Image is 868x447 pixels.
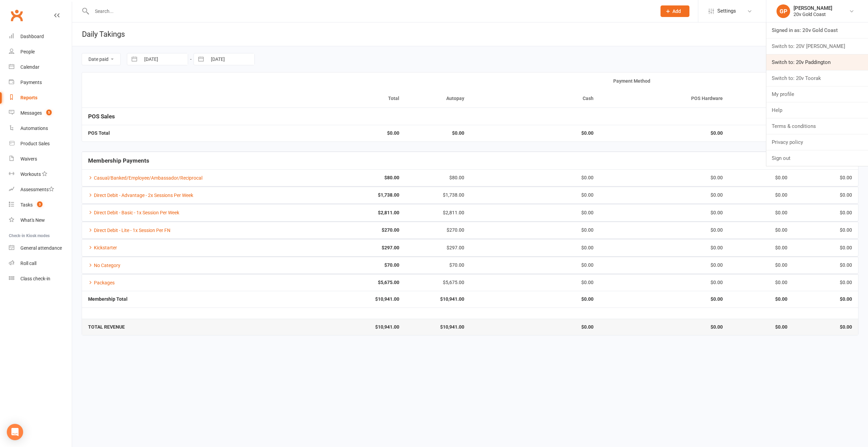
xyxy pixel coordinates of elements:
[20,49,35,54] div: People
[9,271,72,286] a: Class kiosk mode
[735,228,787,233] div: $0.00
[9,29,72,44] a: Dashboard
[88,280,115,285] a: Packages
[88,296,128,302] strong: Membership Total
[606,263,723,268] div: $0.00
[72,22,125,46] h1: Daily Takings
[88,158,852,164] h5: Membership Payments
[20,34,44,39] div: Dashboard
[88,175,202,181] a: Casual/Banked/Employee/Ambassador/Reciprocal
[606,96,723,101] div: POS Hardware
[735,245,787,250] div: $0.00
[606,175,723,180] div: $0.00
[800,263,852,268] div: $0.00
[800,325,852,330] strong: $0.00
[766,134,868,150] a: Privacy policy
[735,193,787,198] div: $0.00
[88,130,110,136] strong: POS Total
[20,261,36,266] div: Roll call
[735,175,787,180] div: $0.00
[88,113,852,120] h5: POS Sales
[9,44,72,60] a: People
[7,424,23,440] div: Open Intercom Messenger
[477,245,594,250] div: $0.00
[735,280,787,285] div: $0.00
[20,126,48,131] div: Automations
[766,54,868,70] a: Switch to: 20v Paddington
[766,38,868,54] a: Switch to: 20V [PERSON_NAME]
[606,245,723,250] div: $0.00
[412,228,464,233] div: $270.00
[606,228,723,233] div: $0.00
[800,175,852,180] div: $0.00
[477,175,594,180] div: $0.00
[282,280,399,285] strong: $5,675.00
[88,210,179,215] a: Direct Debit - Basic - 1x Session Per Week
[412,210,464,215] div: $2,811.00
[20,217,45,223] div: What's New
[800,228,852,233] div: $0.00
[412,79,852,84] div: Payment Method
[412,263,464,268] div: $70.00
[800,210,852,215] div: $0.00
[412,96,464,101] div: Autopay
[777,4,790,18] div: GP
[794,11,832,17] div: 20v Gold Coast
[794,5,832,11] div: [PERSON_NAME]
[282,193,399,198] strong: $1,738.00
[477,193,594,198] div: $0.00
[9,213,72,228] a: What's New
[477,210,594,215] div: $0.00
[661,5,689,17] button: Add
[282,263,399,268] strong: $70.00
[412,325,464,330] strong: $10,941.00
[20,156,37,162] div: Waivers
[37,201,43,207] span: 3
[412,175,464,180] div: $80.00
[800,297,852,302] strong: $0.00
[412,193,464,198] div: $1,738.00
[20,245,62,251] div: General attendance
[46,110,52,115] span: 5
[477,297,594,302] strong: $0.00
[282,175,399,180] strong: $80.00
[9,121,72,136] a: Automations
[735,96,787,101] div: Credit
[9,136,72,151] a: Product Sales
[90,6,652,16] input: Search...
[282,297,399,302] strong: $10,941.00
[9,75,72,90] a: Payments
[766,70,868,86] a: Switch to: 20v Toorak
[672,9,681,14] span: Add
[9,60,72,75] a: Calendar
[282,131,399,136] strong: $0.00
[735,297,787,302] strong: $0.00
[20,110,42,116] div: Messages
[20,171,41,177] div: Workouts
[9,151,72,167] a: Waivers
[717,3,736,19] span: Settings
[9,182,72,197] a: Assessments
[800,245,852,250] div: $0.00
[9,241,72,256] a: General attendance kiosk mode
[282,210,399,215] strong: $2,811.00
[477,280,594,285] div: $0.00
[412,280,464,285] div: $5,675.00
[477,325,594,330] strong: $0.00
[800,280,852,285] div: $0.00
[412,297,464,302] strong: $10,941.00
[140,53,188,65] input: From
[9,256,72,271] a: Roll call
[207,53,254,65] input: To
[606,193,723,198] div: $0.00
[20,64,39,70] div: Calendar
[412,245,464,250] div: $297.00
[606,280,723,285] div: $0.00
[88,324,125,330] strong: TOTAL REVENUE
[766,150,868,166] a: Sign out
[88,263,120,268] a: No Category
[20,80,42,85] div: Payments
[477,96,594,101] div: Cash
[88,193,193,198] a: Direct Debit - Advantage - 2x Sessions Per Week
[606,297,723,302] strong: $0.00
